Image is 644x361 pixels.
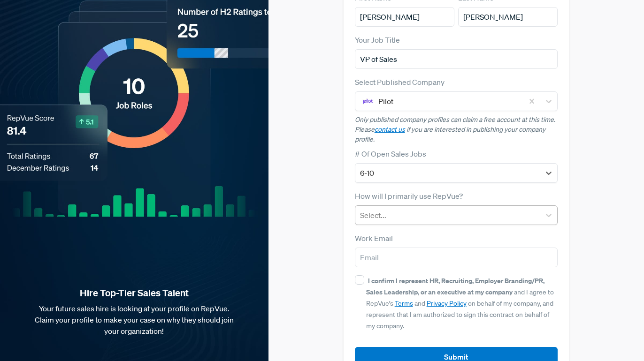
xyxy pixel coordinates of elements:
p: Only published company profiles can claim a free account at this time. Please if you are interest... [355,115,558,144]
p: Your future sales hire is looking at your profile on RepVue. Claim your profile to make your case... [15,303,253,337]
label: # Of Open Sales Jobs [355,148,426,159]
label: Work Email [355,233,393,244]
img: Pilot [362,96,374,107]
a: Terms [395,299,413,308]
input: Title [355,49,558,69]
label: Your Job Title [355,34,400,45]
span: and I agree to RepVue’s and on behalf of my company, and represent that I am authorized to sign t... [366,277,554,330]
input: Email [355,248,558,267]
label: How will I primarily use RepVue? [355,190,463,202]
label: Select Published Company [355,76,445,88]
a: Privacy Policy [427,299,467,308]
strong: Hire Top-Tier Sales Talent [15,287,253,299]
input: Last Name [458,7,558,27]
a: contact us [375,125,405,134]
input: First Name [355,7,454,27]
strong: I confirm I represent HR, Recruiting, Employer Branding/PR, Sales Leadership, or an executive at ... [366,276,544,296]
